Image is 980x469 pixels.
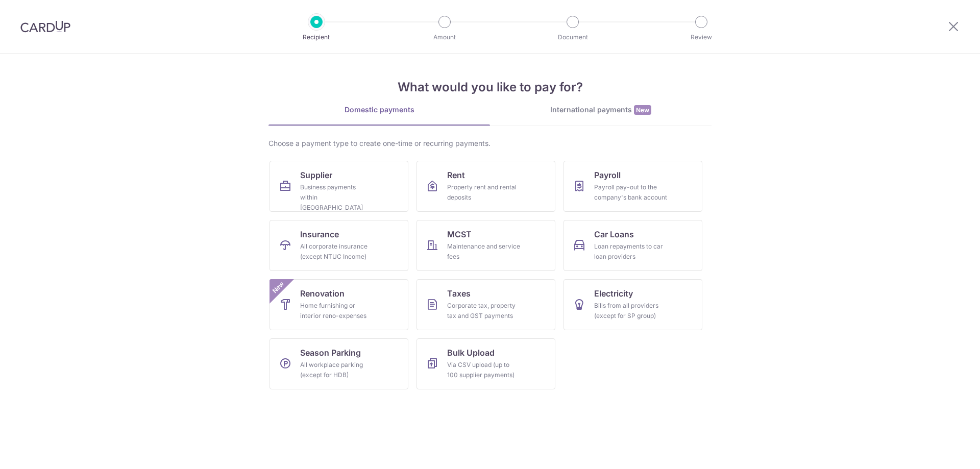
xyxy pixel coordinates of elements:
div: All corporate insurance (except NTUC Income) [300,241,374,262]
span: Renovation [300,287,345,300]
div: Bills from all providers (except for SP group) [594,301,668,321]
div: Payroll pay-out to the company's bank account [594,182,668,203]
div: Maintenance and service fees [447,241,521,262]
span: New [634,105,651,115]
img: CardUp [20,20,70,33]
a: Bulk UploadVia CSV upload (up to 100 supplier payments) [416,338,555,389]
a: SupplierBusiness payments within [GEOGRAPHIC_DATA] [269,161,408,212]
span: Season Parking [300,347,361,359]
h4: What would you like to pay for? [268,78,712,96]
a: RenovationHome furnishing or interior reno-expensesNew [269,279,408,330]
span: New [270,279,287,296]
a: Season ParkingAll workplace parking (except for HDB) [269,338,408,389]
iframe: Opens a widget where you can find more information [915,438,970,464]
div: Choose a payment type to create one-time or recurring payments. [268,138,712,149]
a: RentProperty rent and rental deposits [416,161,555,212]
a: ElectricityBills from all providers (except for SP group) [563,279,702,330]
span: Rent [447,169,465,181]
span: MCST [447,228,472,240]
div: International payments [490,105,712,115]
a: PayrollPayroll pay-out to the company's bank account [563,161,702,212]
span: Car Loans [594,228,634,240]
p: Review [664,32,739,42]
p: Document [535,32,610,42]
a: InsuranceAll corporate insurance (except NTUC Income) [269,220,408,271]
div: Via CSV upload (up to 100 supplier payments) [447,360,521,380]
div: Domestic payments [268,105,490,115]
p: Amount [407,32,482,42]
div: Corporate tax, property tax and GST payments [447,301,521,321]
span: Supplier [300,169,332,181]
span: Electricity [594,287,633,300]
a: TaxesCorporate tax, property tax and GST payments [416,279,555,330]
span: Bulk Upload [447,347,495,359]
a: Car LoansLoan repayments to car loan providers [563,220,702,271]
span: Insurance [300,228,339,240]
div: Property rent and rental deposits [447,182,521,203]
p: Recipient [279,32,354,42]
span: Taxes [447,287,471,300]
a: MCSTMaintenance and service fees [416,220,555,271]
div: Business payments within [GEOGRAPHIC_DATA] [300,182,374,213]
div: Home furnishing or interior reno-expenses [300,301,374,321]
span: Payroll [594,169,621,181]
div: Loan repayments to car loan providers [594,241,668,262]
div: All workplace parking (except for HDB) [300,360,374,380]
